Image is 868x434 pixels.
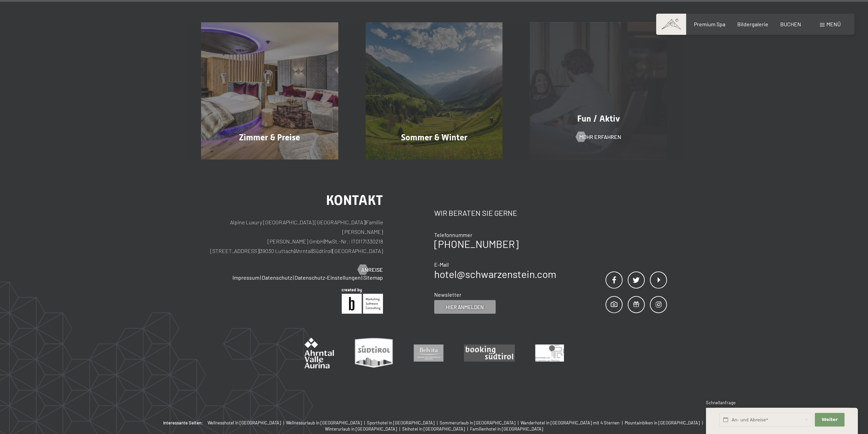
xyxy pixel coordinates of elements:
[516,23,681,160] a: Wellnesshotel Südtirol SCHWARZENSTEIN - Wellnessurlaub in den Alpen Fun / Aktiv Mehr erfahren
[208,420,286,426] a: Wellnesshotel in [GEOGRAPHIC_DATA] |
[579,133,621,141] span: Mehr erfahren
[434,291,461,298] span: Newsletter
[259,248,260,254] span: |
[434,232,472,238] span: Telefonnummer
[262,274,292,281] a: Datenschutz
[239,132,300,142] span: Zimmer & Preise
[295,274,361,281] a: Datenschutz-Einstellungen
[163,420,203,426] b: Interessante Seiten:
[201,218,383,256] p: Alpine Luxury [GEOGRAPHIC_DATA] [GEOGRAPHIC_DATA] Familie [PERSON_NAME] [PERSON_NAME] GmbH MwSt.-...
[282,420,286,425] span: |
[470,426,543,432] a: Familienhotel in [GEOGRAPHIC_DATA]
[294,248,295,254] span: |
[521,420,620,425] span: Wanderhotel in [GEOGRAPHIC_DATA] mit 4 Sternen
[352,23,516,160] a: Wellnesshotel Südtirol SCHWARZENSTEIN - Wellnessurlaub in den Alpen Sommer & Winter
[363,420,367,425] span: |
[470,426,543,432] span: Familienhotel in [GEOGRAPHIC_DATA]
[466,426,470,432] span: |
[446,304,484,311] span: Hier anmelden
[326,192,383,208] span: Kontakt
[521,420,625,426] a: Wanderhotel in [GEOGRAPHIC_DATA] mit 4 Sternen |
[260,274,261,281] span: |
[440,420,521,426] a: Sommerurlaub in [GEOGRAPHIC_DATA] |
[232,274,259,281] a: Impressum
[363,274,383,281] a: Sitemap
[402,426,470,432] a: Skihotel in [GEOGRAPHIC_DATA] |
[434,261,449,268] span: E-Mail
[324,238,325,244] span: |
[325,426,397,432] span: Winterurlaub in [GEOGRAPHIC_DATA]
[293,274,294,281] span: |
[332,248,332,254] span: |
[312,248,313,254] span: |
[208,420,281,425] span: Wellnesshotel in [GEOGRAPHIC_DATA]
[706,400,736,405] span: Schnellanfrage
[401,132,467,142] span: Sommer & Winter
[187,23,352,160] a: Wellnesshotel Südtirol SCHWARZENSTEIN - Wellnessurlaub in den Alpen Zimmer & Preise
[434,268,556,280] a: hotel@schwarzenstein.com
[822,417,838,423] span: Weiter
[440,420,515,425] span: Sommerurlaub in [GEOGRAPHIC_DATA]
[367,420,435,425] span: Sporthotel in [GEOGRAPHIC_DATA]
[621,420,625,425] span: |
[434,238,518,250] a: [PHONE_NUMBER]
[398,426,402,432] span: |
[402,426,465,432] span: Skihotel in [GEOGRAPHIC_DATA]
[286,420,362,425] span: Wellnessurlaub in [GEOGRAPHIC_DATA]
[577,114,620,124] span: Fun / Aktiv
[625,420,700,425] span: Mountainbiken in [GEOGRAPHIC_DATA]
[286,420,367,426] a: Wellnessurlaub in [GEOGRAPHIC_DATA] |
[342,288,383,314] img: Brandnamic GmbH | Leading Hospitality Solutions
[358,266,383,274] a: Anreise
[325,426,402,432] a: Winterurlaub in [GEOGRAPHIC_DATA] |
[625,420,705,426] a: Mountainbiken in [GEOGRAPHIC_DATA] |
[815,413,844,427] button: Weiter
[826,21,841,27] span: Menü
[436,420,440,425] span: |
[361,274,362,281] span: |
[361,266,383,274] span: Anreise
[516,420,521,425] span: |
[737,21,768,27] a: Bildergalerie
[694,21,725,27] a: Premium Spa
[434,208,517,217] span: Wir beraten Sie gerne
[780,21,801,27] a: BUCHEN
[367,420,440,426] a: Sporthotel in [GEOGRAPHIC_DATA] |
[365,219,366,225] span: |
